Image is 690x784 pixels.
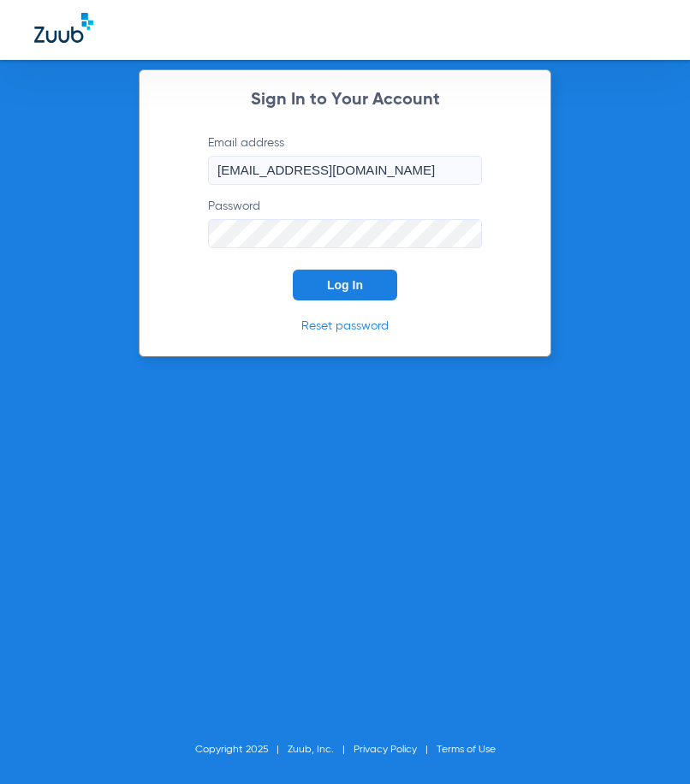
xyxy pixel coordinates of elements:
[293,270,397,300] button: Log In
[208,156,482,185] input: Email address
[34,13,93,43] img: Zuub Logo
[327,278,363,292] span: Log In
[604,702,690,784] iframe: Chat Widget
[354,745,417,755] a: Privacy Policy
[288,741,354,758] li: Zuub, Inc.
[208,198,482,248] label: Password
[437,745,496,755] a: Terms of Use
[301,320,389,332] a: Reset password
[195,741,288,758] li: Copyright 2025
[182,92,508,109] h2: Sign In to Your Account
[208,134,482,185] label: Email address
[208,219,482,248] input: Password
